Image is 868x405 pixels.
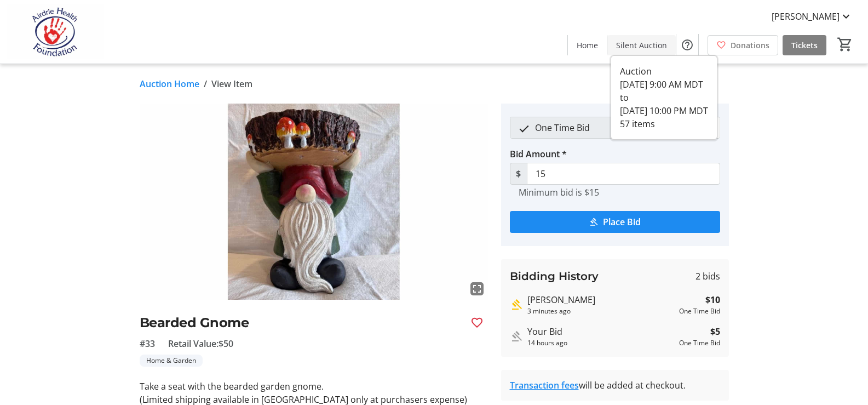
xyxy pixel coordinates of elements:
[140,313,462,333] h2: Bearded Gnome
[731,39,769,51] span: Donations
[470,282,484,295] mat-icon: fullscreen
[620,91,708,104] div: to
[791,39,818,51] span: Tickets
[204,77,207,90] span: /
[140,104,488,300] img: Image
[168,337,233,350] span: Retail Value: $50
[510,163,527,185] span: $
[620,104,708,117] div: [DATE] 10:00 PM MDT
[510,268,599,284] h3: Bidding History
[527,325,675,338] div: Your Bid
[708,35,778,55] a: Donations
[211,77,252,90] span: View Item
[679,306,720,316] div: One Time Bid
[140,337,155,350] span: #33
[510,330,523,343] mat-icon: Outbid
[620,65,708,78] div: Auction
[835,35,855,54] button: Cart
[607,35,676,55] a: Silent Auction
[616,39,667,51] span: Silent Auction
[763,8,861,25] button: [PERSON_NAME]
[783,35,826,55] a: Tickets
[705,293,720,306] strong: $10
[577,39,598,51] span: Home
[7,4,104,59] img: Airdrie Health Foundation's Logo
[710,325,720,338] strong: $5
[676,34,698,56] button: Help
[140,355,203,367] tr-label-badge: Home & Garden
[140,380,488,393] p: Take a seat with the bearded garden gnome.
[568,35,607,55] a: Home
[527,338,675,348] div: 14 hours ago
[519,187,599,198] tr-hint: Minimum bid is $15
[603,215,641,229] span: Place Bid
[679,338,720,348] div: One Time Bid
[528,117,596,138] span: One Time Bid
[510,379,720,392] div: will be added at checkout.
[527,293,675,306] div: [PERSON_NAME]
[466,312,488,334] button: Favourite
[510,379,579,391] a: Transaction fees
[620,78,708,91] div: [DATE] 9:00 AM MDT
[695,270,720,283] span: 2 bids
[510,211,720,233] button: Place Bid
[140,77,199,90] a: Auction Home
[620,117,708,130] div: 57 items
[510,298,523,311] mat-icon: Highest bid
[772,10,840,23] span: [PERSON_NAME]
[510,147,567,161] label: Bid Amount *
[527,306,675,316] div: 3 minutes ago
